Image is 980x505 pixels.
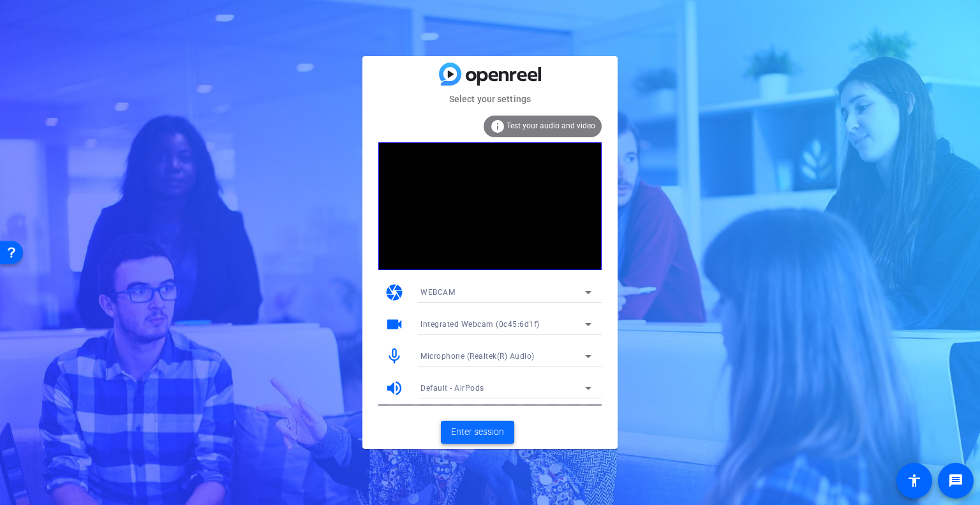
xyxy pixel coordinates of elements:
[362,92,618,106] mat-card-subtitle: Select your settings
[420,288,455,297] span: WEBCAM
[439,63,541,85] img: blue-gradient.svg
[385,347,404,366] mat-icon: mic_none
[420,320,540,329] span: Integrated Webcam (0c45:6d1f)
[507,121,595,130] span: Test your audio and video
[420,384,484,393] span: Default - AirPods
[385,283,404,302] mat-icon: camera
[385,315,404,334] mat-icon: videocam
[490,119,505,134] mat-icon: info
[385,379,404,398] mat-icon: volume_up
[948,473,963,488] mat-icon: message
[451,425,504,439] span: Enter session
[907,473,922,488] mat-icon: accessibility
[441,421,514,444] button: Enter session
[420,352,535,361] span: Microphone (Realtek(R) Audio)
